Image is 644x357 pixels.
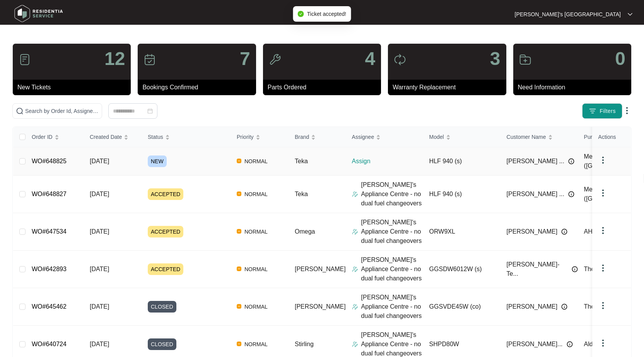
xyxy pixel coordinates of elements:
[561,304,567,310] img: Info icon
[32,158,67,164] a: WO#648825
[352,229,358,235] img: Assigner Icon
[584,303,628,310] span: The Good Guys
[584,133,624,141] span: Purchased From
[628,12,632,16] img: dropdown arrow
[148,263,183,275] span: ACCEPTED
[32,303,67,310] a: WO#645462
[394,53,406,66] img: icon
[518,83,631,92] p: Need Information
[295,191,308,197] span: Teka
[507,340,563,349] span: [PERSON_NAME]...
[352,266,358,272] img: Assigner Icon
[32,266,67,272] a: WO#642893
[361,180,423,208] p: [PERSON_NAME]'s Appliance Centre - no dual fuel changeovers
[148,155,167,167] span: NEW
[352,157,423,166] p: Assign
[598,301,608,310] img: dropdown arrow
[352,133,374,141] span: Assignee
[268,83,381,92] p: Parts Ordered
[237,342,241,346] img: Vercel Logo
[295,341,314,347] span: Stirling
[90,341,109,347] span: [DATE]
[289,127,346,147] th: Brand
[148,338,176,350] span: CLOSED
[423,127,501,147] th: Model
[507,157,564,166] span: [PERSON_NAME] ...
[592,127,631,147] th: Actions
[241,302,271,311] span: NORMAL
[507,302,558,311] span: [PERSON_NAME]
[237,304,241,309] img: Vercel Logo
[582,103,622,119] button: filter iconFilters
[90,303,109,310] span: [DATE]
[423,176,501,213] td: HLF 940 (s)
[352,341,358,347] img: Assigner Icon
[507,133,546,141] span: Customer Name
[17,83,131,92] p: New Tickets
[148,188,183,200] span: ACCEPTED
[615,50,625,68] p: 0
[241,190,271,199] span: NORMAL
[423,147,501,176] td: HLF 940 (s)
[241,157,271,166] span: NORMAL
[237,229,241,234] img: Vercel Logo
[501,127,578,147] th: Customer Name
[25,107,99,115] input: Search by Order Id, Assignee Name, Customer Name, Brand and Model
[32,341,67,347] a: WO#640724
[237,133,254,141] span: Priority
[515,10,621,18] p: [PERSON_NAME]'s [GEOGRAPHIC_DATA]
[423,213,501,251] td: ORW9XL
[84,127,142,147] th: Created Date
[237,191,241,196] img: Vercel Logo
[32,228,67,235] a: WO#647534
[598,226,608,235] img: dropdown arrow
[365,50,375,68] p: 4
[423,251,501,288] td: GGSDW6012W (s)
[143,53,156,66] img: icon
[237,159,241,163] img: Vercel Logo
[622,106,632,115] img: dropdown arrow
[12,2,66,25] img: residentia service logo
[598,263,608,273] img: dropdown arrow
[519,53,531,66] img: icon
[295,133,309,141] span: Brand
[295,158,308,164] span: Teka
[598,188,608,198] img: dropdown arrow
[423,288,501,326] td: GGSVDE45W (co)
[507,227,558,236] span: [PERSON_NAME]
[90,228,109,235] span: [DATE]
[90,266,109,272] span: [DATE]
[490,50,501,68] p: 3
[231,127,289,147] th: Priority
[16,107,24,115] img: search-icon
[269,53,281,66] img: icon
[148,226,183,237] span: ACCEPTED
[90,158,109,164] span: [DATE]
[393,83,506,92] p: Warranty Replacement
[26,127,84,147] th: Order ID
[104,50,125,68] p: 12
[568,158,574,164] img: Info icon
[307,11,346,17] span: Ticket accepted!
[352,191,358,197] img: Assigner Icon
[295,266,346,272] span: [PERSON_NAME]
[148,301,176,313] span: CLOSED
[598,155,608,165] img: dropdown arrow
[237,266,241,271] img: Vercel Logo
[584,228,616,235] span: AHB Group
[361,293,423,321] p: [PERSON_NAME]'s Appliance Centre - no dual fuel changeovers
[346,127,423,147] th: Assignee
[584,266,628,272] span: The Good Guys
[19,53,31,66] img: icon
[142,127,231,147] th: Status
[32,133,53,141] span: Order ID
[295,303,346,310] span: [PERSON_NAME]
[567,341,573,347] img: Info icon
[561,229,567,235] img: Info icon
[90,191,109,197] span: [DATE]
[361,218,423,246] p: [PERSON_NAME]'s Appliance Centre - no dual fuel changeovers
[584,341,594,347] span: Aldi
[361,255,423,283] p: [PERSON_NAME]'s Appliance Centre - no dual fuel changeovers
[507,260,568,278] span: [PERSON_NAME]- Te...
[32,191,67,197] a: WO#648827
